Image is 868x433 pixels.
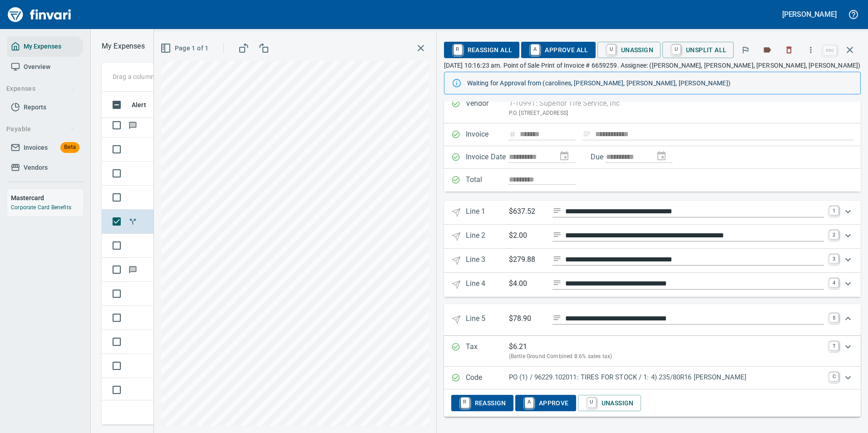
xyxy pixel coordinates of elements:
[158,40,212,57] button: Page 1 of 1
[605,42,653,58] span: Unassign
[7,97,83,118] a: Reports
[444,201,861,225] div: Expand
[757,40,777,60] button: Labels
[779,40,799,60] button: Discard
[444,367,861,389] div: Expand
[24,162,48,173] span: Vendors
[7,157,83,178] a: Vendors
[515,395,576,411] button: AApprove
[509,278,545,290] p: $4.00
[3,121,79,138] button: Payable
[466,341,509,361] p: Tax
[102,41,145,52] nav: breadcrumb
[509,254,545,266] p: $279.88
[821,39,861,61] span: Close invoice
[24,61,50,73] span: Overview
[829,254,838,263] a: 3
[829,278,838,287] a: 4
[11,204,71,211] a: Corporate Card Benefits
[444,336,861,367] div: Expand
[444,304,861,335] div: Expand
[444,249,861,273] div: Expand
[132,99,146,110] span: Alert
[7,36,83,57] a: My Expenses
[509,341,528,352] p: $ 6.21
[24,142,48,153] span: Invoices
[829,341,838,350] a: T
[782,10,837,19] h5: [PERSON_NAME]
[11,193,83,203] h6: Mastercard
[578,395,641,411] button: UUnassign
[670,42,726,58] span: Unsplit All
[829,313,838,322] a: 5
[444,42,520,58] button: RReassign All
[829,230,838,239] a: 2
[531,44,539,54] a: A
[162,43,209,54] span: Page 1 of 1
[735,40,755,60] button: Flag
[823,45,837,55] a: esc
[466,278,509,291] p: Line 4
[466,254,509,267] p: Line 3
[461,398,469,408] a: R
[132,99,158,110] span: Alert
[801,40,821,60] button: More
[60,142,79,153] span: Beta
[444,389,861,417] div: Expand
[466,206,509,219] p: Line 1
[454,44,462,54] a: R
[113,72,246,81] p: Drag a column heading here to group the table
[597,42,661,58] button: UUnassign
[521,42,595,58] button: AApprove All
[7,138,83,158] a: InvoicesBeta
[24,41,61,52] span: My Expenses
[587,398,596,408] a: U
[7,57,83,77] a: Overview
[509,313,545,325] p: $78.90
[466,313,509,326] p: Line 5
[607,44,616,54] a: U
[467,75,853,91] div: Waiting for Approval from (carolines, [PERSON_NAME], [PERSON_NAME], [PERSON_NAME])
[528,42,588,58] span: Approve All
[509,230,545,241] p: $2.00
[509,372,824,383] p: PO (1) / 96229.102011: TIRES FOR STOCK / 1: 4) 235/80R16 [PERSON_NAME]
[672,44,681,54] a: U
[829,206,838,215] a: 1
[509,352,824,361] p: (Battle Ground Combined 8.6% sales tax)
[459,395,506,411] span: Reassign
[509,206,545,217] p: $637.52
[128,218,138,224] span: Split transaction
[525,398,533,408] a: A
[829,372,838,381] a: C
[3,80,79,97] button: Expenses
[6,83,75,94] span: Expenses
[466,230,509,243] p: Line 2
[662,42,734,58] button: UUnsplit All
[128,266,138,272] span: Has messages
[451,395,513,411] button: RReassign
[451,42,513,58] span: Reassign All
[466,372,509,384] p: Code
[6,123,75,135] span: Payable
[780,7,839,21] button: [PERSON_NAME]
[128,122,138,128] span: Has messages
[585,395,634,411] span: Unassign
[444,61,861,70] p: [DATE] 10:16:23 am. Point of Sale Print of Invoice # 6659259. Assignee: ([PERSON_NAME], [PERSON_N...
[523,395,569,411] span: Approve
[444,225,861,249] div: Expand
[24,102,46,113] span: Reports
[444,273,861,297] div: Expand
[102,41,145,52] p: My Expenses
[5,4,74,25] img: Finvari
